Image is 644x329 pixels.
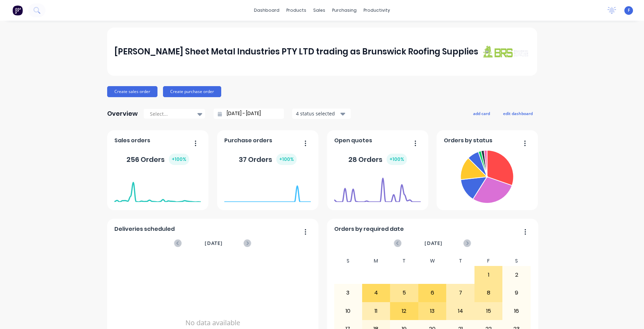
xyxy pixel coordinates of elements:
[469,109,494,118] button: add card
[475,266,502,284] div: 1
[224,136,272,145] span: Purchase orders
[163,86,221,97] button: Create purchase order
[419,284,446,301] div: 6
[481,45,530,58] img: J A Sheet Metal Industries PTY LTD trading as Brunswick Roofing Supplies
[419,302,446,320] div: 13
[334,256,362,266] div: S
[503,266,530,284] div: 2
[362,256,390,266] div: M
[425,239,442,247] span: [DATE]
[169,154,189,165] div: + 100 %
[502,256,531,266] div: S
[283,5,310,16] div: products
[296,110,339,117] div: 4 status selected
[126,154,189,165] div: 256 Orders
[12,5,23,16] img: Factory
[114,136,150,145] span: Sales orders
[387,154,407,165] div: + 100 %
[114,45,478,59] div: [PERSON_NAME] Sheet Metal Industries PTY LTD trading as Brunswick Roofing Supplies
[107,86,157,97] button: Create sales order
[334,302,362,320] div: 10
[503,302,530,320] div: 16
[362,302,390,320] div: 11
[446,256,474,266] div: T
[362,284,390,301] div: 4
[107,107,138,121] div: Overview
[205,239,223,247] span: [DATE]
[499,109,537,118] button: edit dashboard
[276,154,297,165] div: + 100 %
[390,284,418,301] div: 5
[329,5,360,16] div: purchasing
[348,154,407,165] div: 28 Orders
[360,5,393,16] div: productivity
[447,284,474,301] div: 7
[475,284,502,301] div: 8
[390,256,418,266] div: T
[334,136,372,145] span: Open quotes
[292,109,351,119] button: 4 status selected
[503,284,530,301] div: 9
[390,302,418,320] div: 12
[239,154,297,165] div: 37 Orders
[444,136,492,145] span: Orders by status
[447,302,474,320] div: 14
[251,5,283,16] a: dashboard
[628,7,630,13] span: F
[334,284,362,301] div: 3
[418,256,447,266] div: W
[475,302,502,320] div: 15
[310,5,329,16] div: sales
[474,256,503,266] div: F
